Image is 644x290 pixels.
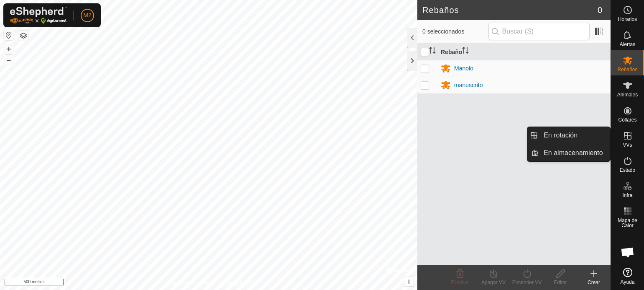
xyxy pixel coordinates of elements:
font: Infra [622,192,632,198]
font: Manolo [454,65,473,72]
font: Rebaños [617,67,637,72]
font: VVs [623,142,632,148]
font: – [7,55,11,64]
button: Capas del Mapa [18,31,28,41]
font: Editar [554,280,567,285]
font: Rebaños [422,5,459,15]
font: Eliminar [451,280,469,285]
font: + [7,44,11,53]
button: – [4,55,14,65]
button: + [4,44,14,54]
p-sorticon: Activar para ordenar [429,48,436,55]
a: Ayuda [611,264,644,288]
input: Buscar (S) [488,23,590,40]
font: Estado [620,167,635,173]
font: Alertas [620,41,635,47]
a: Política de Privacidad [166,279,214,287]
font: Animales [617,92,638,98]
font: Ayuda [621,279,635,285]
a: En rotación [539,127,610,144]
font: Horarios [618,16,637,22]
img: Logotipo de Gallagher [10,7,67,24]
button: Restablecer Mapa [4,30,14,40]
div: Chat abierto [615,240,640,265]
font: Contáctenos [224,280,252,286]
font: Collares [618,117,636,123]
li: En rotación [527,127,610,144]
font: En rotación [544,132,578,139]
font: Rebaño [441,49,462,55]
font: En almacenamiento [544,149,603,156]
font: Crear [588,280,600,285]
button: i [404,277,414,286]
font: 0 seleccionados [422,28,464,35]
font: M2 [83,12,91,18]
li: En almacenamiento [527,145,610,161]
p-sorticon: Activar para ordenar [462,48,469,55]
font: Política de Privacidad [166,280,214,286]
font: 0 [598,5,602,15]
font: Mapa de Calor [618,217,637,228]
font: manuscrito [454,82,483,88]
font: Apagar VV [481,280,506,285]
a: En almacenamiento [539,145,610,161]
font: i [408,278,410,285]
font: Encender VV [512,280,542,285]
a: Contáctenos [224,279,252,287]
